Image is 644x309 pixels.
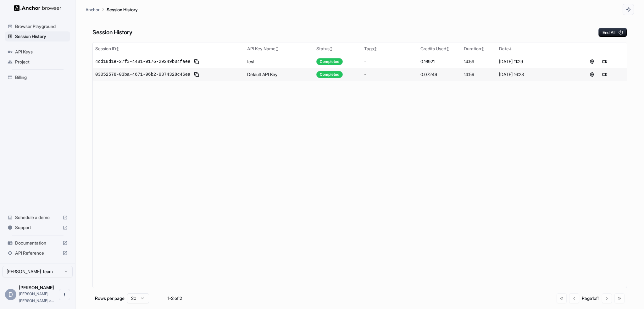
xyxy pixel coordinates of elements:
[15,240,60,246] span: Documentation
[92,28,132,37] h6: Session History
[582,295,599,301] div: Page 1 of 1
[86,6,138,13] nav: breadcrumb
[5,289,16,300] div: D
[14,5,61,11] img: Anchor Logo
[15,224,60,231] span: Support
[5,57,70,67] div: Project
[330,47,333,51] span: ↕
[420,71,459,78] div: 0.07249
[5,31,70,41] div: Session History
[159,295,191,301] div: 1-2 of 2
[5,212,70,223] div: Schedule a demo
[5,223,70,233] div: Support
[245,55,314,68] td: test
[86,6,100,13] p: Anchor
[364,46,415,52] div: Tags
[15,33,68,40] span: Session History
[15,250,60,256] span: API Reference
[15,23,68,30] span: Browser Playground
[420,58,459,65] div: 0.16921
[374,47,377,51] span: ↕
[316,46,359,52] div: Status
[499,58,568,65] div: [DATE] 11:29
[19,285,54,290] span: Daniel Manco
[95,58,190,65] span: 4cd18d1e-27f3-4481-9176-29249b04faee
[464,58,494,65] div: 14:59
[95,295,125,301] p: Rows per page
[245,68,314,81] td: Default API Key
[15,59,68,65] span: Project
[420,46,459,52] div: Credits Used
[95,46,242,52] div: Session ID
[5,72,70,82] div: Billing
[364,71,415,78] div: -
[481,47,484,51] span: ↕
[446,47,449,51] span: ↕
[364,58,415,65] div: -
[5,47,70,57] div: API Keys
[15,214,60,221] span: Schedule a demo
[464,71,494,78] div: 14:59
[15,74,68,80] span: Billing
[116,47,119,51] span: ↕
[464,46,494,52] div: Duration
[499,71,568,78] div: [DATE] 16:28
[509,47,512,51] span: ↓
[59,289,70,300] button: Open menu
[316,58,343,65] div: Completed
[499,46,568,52] div: Date
[95,71,190,78] span: 03052578-03ba-4671-96b2-9374328c46ea
[5,238,70,248] div: Documentation
[5,21,70,31] div: Browser Playground
[15,49,68,55] span: API Keys
[316,71,343,78] div: Completed
[5,248,70,258] div: API Reference
[275,47,279,51] span: ↕
[598,28,627,37] button: End All
[247,46,312,52] div: API Key Name
[19,291,54,303] span: daniel.manco.assistant@gmail.com
[107,6,138,13] p: Session History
